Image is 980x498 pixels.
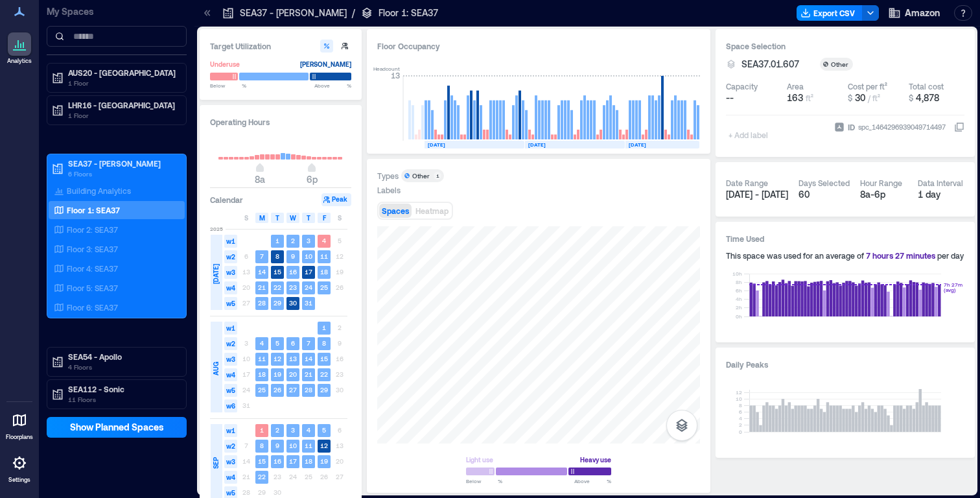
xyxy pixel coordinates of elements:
[909,93,913,102] span: $
[275,213,279,223] span: T
[305,355,312,362] text: 14
[741,58,815,71] button: SEA37.01.607
[379,204,412,218] button: Spaces
[289,299,297,307] text: 30
[290,213,296,223] span: W
[224,455,237,468] span: w3
[726,91,782,104] button: --
[726,91,734,104] span: --
[6,433,33,441] p: Floorplans
[322,237,326,244] text: 4
[291,426,295,434] text: 3
[68,394,177,405] p: 11 Floors
[244,213,248,223] span: S
[307,339,310,347] text: 7
[307,213,310,223] span: T
[305,386,312,394] text: 28
[210,225,223,233] span: 2025
[320,370,328,378] text: 22
[259,213,265,223] span: M
[224,235,237,248] span: w1
[258,355,266,362] text: 11
[258,457,266,465] text: 15
[916,92,939,103] span: 4,878
[258,370,266,378] text: 18
[739,429,742,435] tspan: 0
[428,141,445,148] text: [DATE]
[67,263,118,274] p: Floor 4: SEA37
[868,93,880,102] span: / ft²
[224,266,237,279] span: w3
[726,40,964,53] h3: Space Selection
[210,58,240,71] div: Underuse
[305,252,312,260] text: 10
[258,473,266,480] text: 22
[224,322,237,335] span: w1
[224,440,237,453] span: w2
[739,421,742,428] tspan: 2
[739,415,742,421] tspan: 4
[260,339,264,347] text: 4
[320,355,328,362] text: 15
[224,399,237,412] span: w6
[68,158,177,169] p: SEA37 - [PERSON_NAME]
[289,370,297,378] text: 20
[67,283,118,293] p: Floor 5: SEA37
[848,121,855,134] span: ID
[726,358,964,371] h3: Daily Peaks
[224,353,237,366] span: w3
[726,81,758,91] div: Capacity
[224,281,237,294] span: w4
[382,206,409,215] span: Spaces
[323,213,326,223] span: F
[291,252,295,260] text: 9
[211,264,221,284] span: [DATE]
[305,370,312,378] text: 21
[338,213,342,223] span: S
[415,206,449,215] span: Heatmap
[909,81,944,91] div: Total cost
[67,185,131,196] p: Building Analytics
[736,279,742,285] tspan: 8h
[305,442,312,449] text: 11
[67,244,118,254] p: Floor 3: SEA37
[954,122,964,132] button: IDspc_1464296939049714497
[255,174,265,185] span: 8a
[320,442,328,449] text: 12
[274,457,281,465] text: 16
[726,126,773,144] span: + Add label
[321,193,351,206] button: Peak
[289,442,297,449] text: 10
[726,232,964,245] h3: Time Used
[736,304,742,311] tspan: 2h
[224,384,237,397] span: w5
[224,250,237,263] span: w2
[314,82,351,89] span: Above %
[274,268,281,276] text: 15
[884,3,944,23] button: Amazon
[258,283,266,291] text: 21
[240,6,347,19] p: SEA37 - [PERSON_NAME]
[806,93,813,102] span: ft²
[322,426,326,434] text: 5
[736,296,742,302] tspan: 4h
[320,386,328,394] text: 29
[918,178,963,188] div: Data Interval
[289,386,297,394] text: 27
[320,283,328,291] text: 25
[224,368,237,381] span: w4
[860,178,902,188] div: Hour Range
[211,362,221,375] span: AUG
[379,6,438,19] p: Floor 1: SEA37
[275,339,279,347] text: 5
[274,355,281,362] text: 12
[70,421,164,434] span: Show Planned Spaces
[3,29,36,69] a: Analytics
[68,169,177,179] p: 6 Floors
[68,78,177,88] p: 1 Floor
[580,453,611,466] div: Heavy use
[466,453,493,466] div: Light use
[787,92,803,103] span: 163
[305,283,312,291] text: 24
[377,171,399,181] div: Types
